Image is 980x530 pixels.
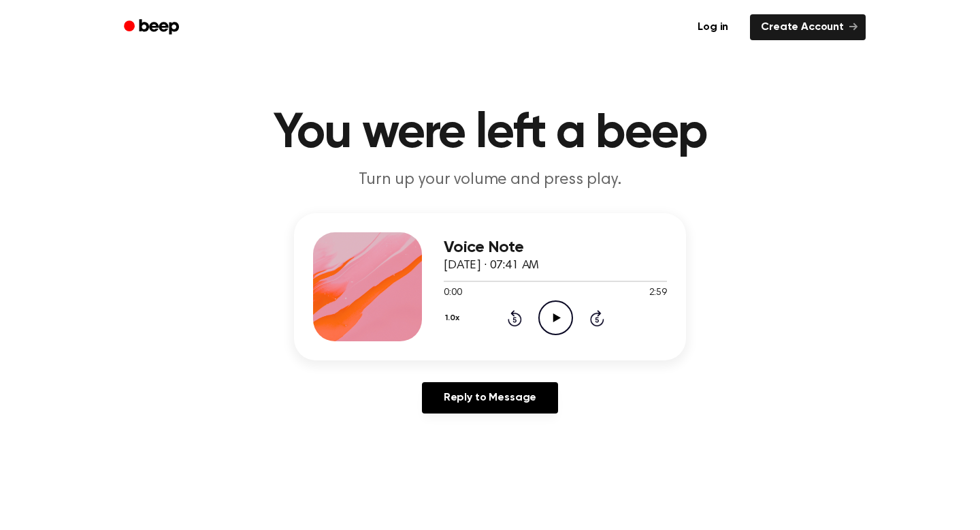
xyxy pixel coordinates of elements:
[649,286,667,300] span: 2:59
[142,109,838,158] h1: You were left a beep
[444,307,464,330] button: 1.0x
[229,169,751,191] p: Turn up your volume and press play.
[422,382,558,414] a: Reply to Message
[684,12,742,43] a: Log in
[444,238,667,257] h3: Voice Note
[444,260,539,272] span: [DATE] · 07:41 AM
[444,286,461,300] span: 0:00
[750,14,866,40] a: Create Account
[114,14,191,41] a: Beep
